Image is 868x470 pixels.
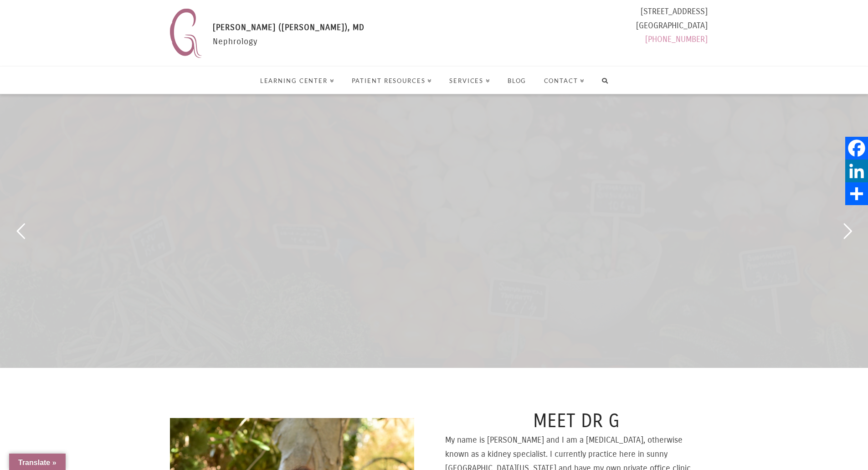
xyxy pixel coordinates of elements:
[498,67,535,94] a: Blog
[508,78,527,84] span: Blog
[343,67,441,94] a: Patient Resources
[260,78,334,84] span: Learning Center
[544,78,585,84] span: Contact
[535,67,593,94] a: Contact
[645,34,708,44] a: [PHONE_NUMBER]
[445,409,708,433] h3: Meet Dr G
[440,67,498,94] a: Services
[636,5,708,50] div: [STREET_ADDRESS] [GEOGRAPHIC_DATA]
[165,5,206,62] img: Nephrology
[845,137,868,160] a: Facebook
[449,78,490,84] span: Services
[18,459,56,466] span: Translate »
[213,22,365,32] span: [PERSON_NAME] ([PERSON_NAME]), MD
[251,67,343,94] a: Learning Center
[352,78,432,84] span: Patient Resources
[213,21,365,62] div: Nephrology
[845,160,868,182] a: LinkedIn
